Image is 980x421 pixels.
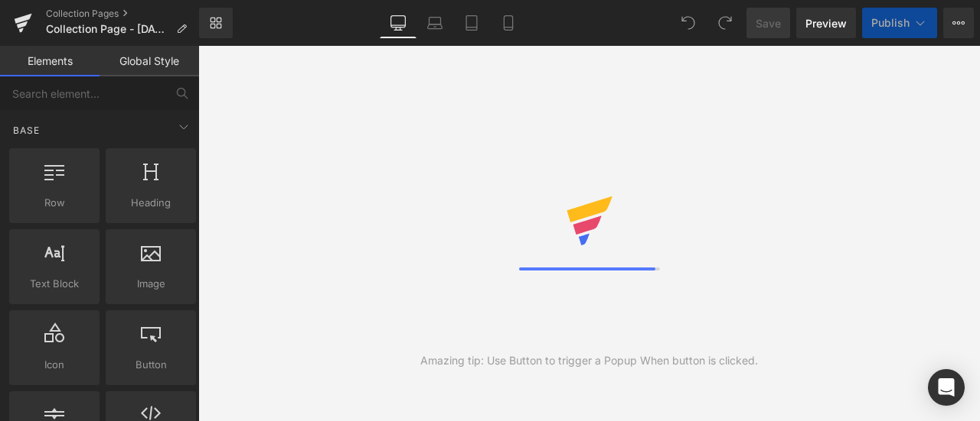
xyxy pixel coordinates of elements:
[420,352,758,369] div: Amazing tip: Use Button to trigger a Popup When button is clicked.
[14,357,95,373] span: Icon
[380,8,416,38] a: Desktop
[110,357,191,373] span: Button
[199,8,233,38] a: New Library
[805,15,847,31] span: Preview
[14,195,95,211] span: Row
[46,23,170,35] span: Collection Page - [DATE] 09:43:08
[710,8,740,38] button: Redo
[110,195,191,211] span: Heading
[490,8,527,38] a: Mobile
[862,8,937,38] button: Publish
[796,8,856,38] a: Preview
[943,8,974,38] button: More
[11,123,41,138] span: Base
[871,17,910,29] span: Publish
[14,276,95,292] span: Text Block
[46,8,199,20] a: Collection Pages
[673,8,704,38] button: Undo
[453,8,490,38] a: Tablet
[756,15,781,31] span: Save
[110,276,191,292] span: Image
[416,8,453,38] a: Laptop
[100,46,199,76] a: Global Style
[928,369,965,406] div: Open Intercom Messenger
